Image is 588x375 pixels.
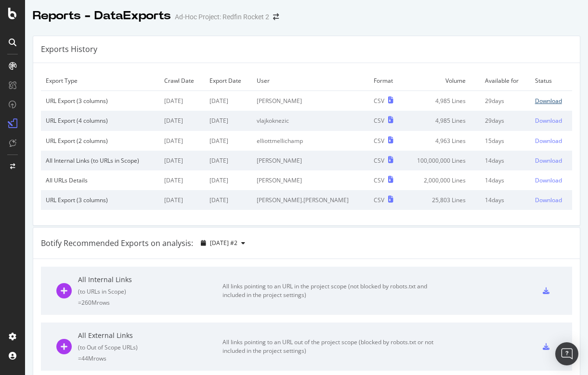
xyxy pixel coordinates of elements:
div: Botify Recommended Exports on analysis: [41,238,193,249]
td: 100,000,000 Lines [403,151,481,170]
div: CSV [374,196,384,204]
td: Status [530,71,572,91]
td: 25,803 Lines [403,190,481,210]
td: [PERSON_NAME].[PERSON_NAME] [252,190,368,210]
div: URL Export (2 columns) [46,137,155,145]
td: [DATE] [205,190,252,210]
div: Download [535,156,562,165]
div: All External Links [78,331,222,340]
div: URL Export (4 columns) [46,116,155,125]
a: Download [535,116,567,125]
td: 29 days [480,111,530,130]
td: [DATE] [205,151,252,170]
div: All URLs Details [46,176,155,184]
div: All links pointing to an URL in the project scope (not blocked by robots.txt and included in the ... [222,282,439,299]
td: [DATE] [159,190,205,210]
td: [PERSON_NAME] [252,151,368,170]
td: 15 days [480,131,530,151]
td: 14 days [480,151,530,170]
a: Download [535,176,567,184]
td: 4,963 Lines [403,131,481,151]
div: Download [535,116,562,125]
div: ( to URLs in Scope ) [78,287,222,296]
div: Download [535,176,562,184]
td: [DATE] [205,131,252,151]
div: CSV [374,116,384,125]
div: = 44M rows [78,354,222,362]
a: Download [535,137,567,145]
div: Ad-Hoc Project: Redfin Rocket 2 [175,12,269,22]
td: Available for [480,71,530,91]
td: 14 days [480,170,530,190]
td: Export Date [205,71,252,91]
div: Open Intercom Messenger [555,342,578,365]
td: Crawl Date [159,71,205,91]
td: [DATE] [159,131,205,151]
div: ( to Out of Scope URLs ) [78,343,222,351]
a: Download [535,196,567,204]
button: [DATE] #2 [197,235,249,251]
div: Download [535,137,562,145]
td: [DATE] [159,111,205,130]
td: Export Type [41,71,159,91]
div: Download [535,196,562,204]
div: Exports History [41,44,97,55]
td: 29 days [480,91,530,111]
td: User [252,71,368,91]
div: csv-export [543,343,549,350]
td: [DATE] [205,111,252,130]
td: Volume [403,71,481,91]
td: 2,000,000 Lines [403,170,481,190]
td: 4,985 Lines [403,111,481,130]
div: URL Export (3 columns) [46,196,155,204]
div: CSV [374,137,384,145]
div: All links pointing to an URL out of the project scope (blocked by robots.txt or not included in t... [222,338,439,355]
div: All Internal Links (to URLs in Scope) [46,156,155,165]
div: CSV [374,97,384,105]
div: URL Export (3 columns) [46,97,155,105]
td: [PERSON_NAME] [252,170,368,190]
a: Download [535,97,567,105]
div: arrow-right-arrow-left [273,13,279,20]
div: csv-export [543,287,549,294]
td: vlajkoknezic [252,111,368,130]
div: All Internal Links [78,275,222,284]
td: [DATE] [205,170,252,190]
div: = 260M rows [78,298,222,307]
td: elliottmellichamp [252,131,368,151]
td: [PERSON_NAME] [252,91,368,111]
div: Reports - DataExports [33,8,171,24]
td: Format [369,71,403,91]
td: [DATE] [205,91,252,111]
td: 14 days [480,190,530,210]
span: 2025 Aug. 22nd #2 [210,239,237,247]
a: Download [535,156,567,165]
td: [DATE] [159,91,205,111]
td: [DATE] [159,151,205,170]
td: [DATE] [159,170,205,190]
td: 4,985 Lines [403,91,481,111]
div: CSV [374,176,384,184]
div: Download [535,97,562,105]
div: CSV [374,156,384,165]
